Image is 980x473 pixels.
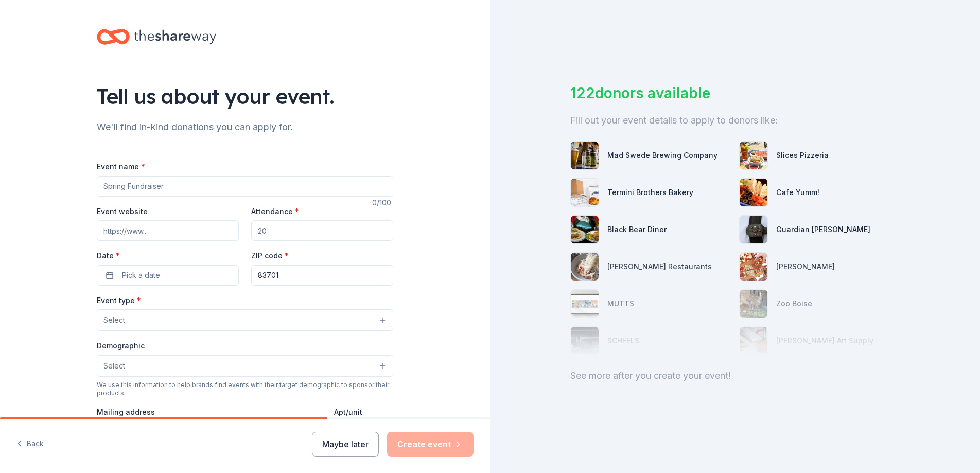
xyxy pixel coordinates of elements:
[334,407,362,417] label: Apt/unit
[776,186,819,199] div: Cafe Yumm!
[570,82,900,104] div: 122 donors available
[570,112,900,129] div: Fill out your event details to apply to donors like:
[607,149,717,162] div: Mad Swede Brewing Company
[776,149,829,162] div: Slices Pizzeria
[740,179,767,206] img: photo for Cafe Yumm!
[97,295,141,306] label: Event type
[607,223,667,236] div: Black Bear Diner
[97,309,393,331] button: Select
[103,314,125,326] span: Select
[251,251,289,261] label: ZIP code
[97,341,145,351] label: Demographic
[251,206,299,217] label: Attendance
[16,433,44,455] button: Back
[97,206,148,217] label: Event website
[97,82,393,111] div: Tell us about your event.
[740,216,767,243] img: photo for Guardian Angel Device
[97,119,393,135] div: We'll find in-kind donations you can apply for.
[97,176,393,197] input: Spring Fundraiser
[97,381,393,397] div: We use this information to help brands find events with their target demographic to sponsor their...
[571,142,599,169] img: photo for Mad Swede Brewing Company
[571,216,599,243] img: photo for Black Bear Diner
[97,265,239,286] button: Pick a date
[97,251,239,261] label: Date
[103,360,125,372] span: Select
[122,269,160,282] span: Pick a date
[251,220,393,241] input: 20
[607,186,693,199] div: Termini Brothers Bakery
[570,367,900,384] div: See more after you create your event!
[97,162,145,172] label: Event name
[571,179,599,206] img: photo for Termini Brothers Bakery
[312,432,379,457] button: Maybe later
[372,197,393,209] div: 0 /100
[251,265,393,286] input: 12345 (U.S. only)
[97,220,239,241] input: https://www...
[97,407,155,417] label: Mailing address
[776,223,870,236] div: Guardian [PERSON_NAME]
[740,142,767,169] img: photo for Slices Pizzeria
[97,355,393,377] button: Select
